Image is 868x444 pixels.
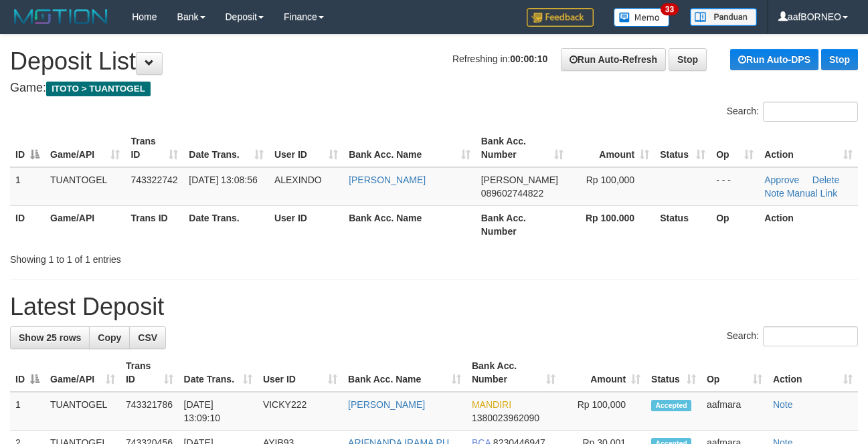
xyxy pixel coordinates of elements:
a: Stop [669,48,707,71]
th: ID: activate to sort column descending [10,129,45,167]
a: Note [773,399,793,410]
span: Copy 1380023962090 to clipboard [472,413,539,423]
h1: Deposit List [10,48,858,75]
span: Copy 089602744822 to clipboard [481,188,543,199]
th: Amount: activate to sort column ascending [561,354,646,392]
a: Copy [89,326,130,349]
th: Bank Acc. Name: activate to sort column ascending [343,354,466,392]
span: Refreshing in: [452,53,547,64]
span: ITOTO > TUANTOGEL [46,82,151,96]
a: [PERSON_NAME] [348,399,425,410]
td: - - - [711,167,759,206]
th: Game/API: activate to sort column ascending [45,129,125,167]
td: aafmara [701,392,768,431]
a: Note [764,188,784,199]
img: Button%20Memo.svg [614,8,670,27]
th: Date Trans. [183,205,269,243]
a: Stop [821,49,858,70]
th: User ID: activate to sort column ascending [269,129,343,167]
th: Date Trans.: activate to sort column ascending [179,354,258,392]
span: CSV [138,332,157,343]
td: VICKY222 [258,392,343,431]
a: Run Auto-Refresh [561,48,666,71]
th: Op: activate to sort column ascending [701,354,768,392]
label: Search: [727,102,858,122]
th: Bank Acc. Name [343,205,476,243]
span: Accepted [651,400,691,411]
th: Bank Acc. Number [476,205,570,243]
a: [PERSON_NAME] [349,175,426,185]
img: MOTION_logo.png [10,7,112,27]
th: User ID: activate to sort column ascending [258,354,343,392]
span: Show 25 rows [19,332,81,343]
strong: 00:00:10 [510,53,547,64]
th: Bank Acc. Number: activate to sort column ascending [476,129,570,167]
a: Show 25 rows [10,326,90,349]
td: 1 [10,392,45,431]
th: Status [655,205,711,243]
h4: Game: [10,82,858,95]
span: Copy [98,332,121,343]
span: [DATE] 13:08:56 [189,175,257,185]
th: Bank Acc. Number: activate to sort column ascending [466,354,561,392]
th: ID: activate to sort column descending [10,354,45,392]
th: Trans ID: activate to sort column ascending [125,129,183,167]
td: TUANTOGEL [45,392,120,431]
input: Search: [763,102,858,122]
span: 33 [661,3,679,15]
th: Game/API [45,205,125,243]
td: Rp 100,000 [561,392,646,431]
span: Rp 100,000 [586,175,634,185]
td: 743321786 [120,392,179,431]
th: Amount: activate to sort column ascending [569,129,655,167]
a: CSV [129,326,166,349]
label: Search: [727,326,858,346]
th: Trans ID [125,205,183,243]
th: User ID [269,205,343,243]
a: Approve [764,175,799,185]
a: Run Auto-DPS [730,49,818,70]
th: Trans ID: activate to sort column ascending [120,354,179,392]
th: Op [711,205,759,243]
input: Search: [763,326,858,346]
span: [PERSON_NAME] [481,175,558,185]
td: 1 [10,167,45,206]
th: Action: activate to sort column ascending [768,354,858,392]
th: Op: activate to sort column ascending [711,129,759,167]
span: MANDIRI [472,399,511,410]
th: Rp 100.000 [569,205,655,243]
th: Status: activate to sort column ascending [646,354,701,392]
th: Action [759,205,858,243]
td: TUANTOGEL [45,167,125,206]
span: ALEXINDO [274,175,322,185]
h1: Latest Deposit [10,294,858,320]
td: [DATE] 13:09:10 [179,392,258,431]
a: Delete [812,175,839,185]
img: Feedback.jpg [527,8,594,27]
th: ID [10,205,45,243]
th: Game/API: activate to sort column ascending [45,354,120,392]
div: Showing 1 to 1 of 1 entries [10,247,351,266]
span: 743322742 [131,175,177,185]
a: Manual Link [787,188,838,199]
img: panduan.png [690,8,757,26]
th: Action: activate to sort column ascending [759,129,858,167]
th: Bank Acc. Name: activate to sort column ascending [343,129,476,167]
th: Date Trans.: activate to sort column ascending [183,129,269,167]
th: Status: activate to sort column ascending [655,129,711,167]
